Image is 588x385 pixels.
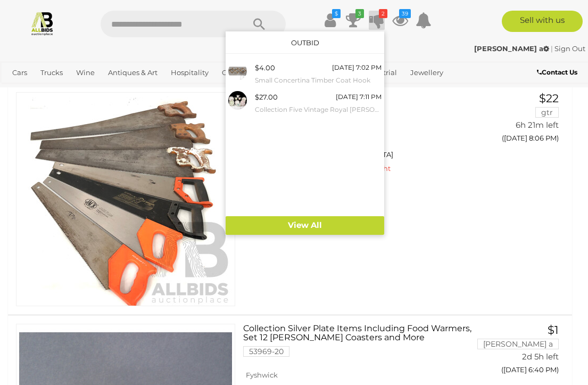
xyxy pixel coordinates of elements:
[226,59,384,88] a: $4.00 [DATE] 7:02 PM Small Concertina Timber Coat Hook
[399,9,411,18] i: 39
[537,68,577,76] b: Contact Us
[167,64,213,81] a: Hospitality
[474,44,551,53] a: [PERSON_NAME] a
[291,38,319,47] a: Outbid
[233,11,286,37] button: Search
[332,9,341,18] i: $
[554,44,585,53] a: Sign Out
[369,11,385,30] a: 2
[392,11,408,30] a: 39
[228,91,247,110] img: 54332-5a.jpg
[36,64,67,81] a: Trucks
[345,11,361,30] a: 3
[406,64,448,81] a: Jewellery
[255,62,275,74] div: $4.00
[8,64,31,81] a: Cars
[226,216,384,235] a: View All
[218,64,251,81] a: Charity
[551,44,553,53] span: |
[104,64,162,81] a: Antiques & Art
[226,88,384,118] a: $27.00 [DATE] 7:11 PM Collection Five Vintage Royal [PERSON_NAME] Porcelain Trios and One Duo Inc...
[379,9,387,18] i: 2
[474,44,549,53] strong: [PERSON_NAME] a
[355,9,364,18] i: 3
[255,91,278,103] div: $27.00
[42,81,72,99] a: Sports
[77,81,161,99] a: [GEOGRAPHIC_DATA]
[502,11,583,32] a: Sell with us
[537,67,580,78] a: Contact Us
[255,104,382,116] small: Collection Five Vintage Royal [PERSON_NAME] Porcelain Trios and One Duo Including [PERSON_NAME] a...
[30,11,55,36] img: Allbids.com.au
[8,81,37,99] a: Office
[255,75,382,86] small: Small Concertina Timber Coat Hook
[228,62,247,80] img: 50993-152a.JPG
[332,62,382,73] div: [DATE] 7:02 PM
[322,11,338,30] a: $
[72,64,99,81] a: Wine
[336,91,382,103] div: [DATE] 7:11 PM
